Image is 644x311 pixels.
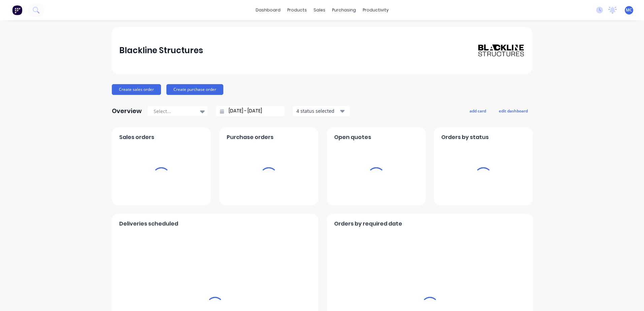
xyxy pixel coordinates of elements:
[119,44,203,57] div: Blackline Structures
[112,84,161,95] button: Create sales order
[334,133,371,141] span: Open quotes
[465,106,490,115] button: add card
[626,7,632,13] span: MC
[166,84,223,95] button: Create purchase order
[252,5,284,15] a: dashboard
[293,106,350,116] button: 4 status selected
[478,44,525,57] img: Blackline Structures
[119,133,154,141] span: Sales orders
[494,106,532,115] button: edit dashboard
[119,220,178,228] span: Deliveries scheduled
[284,5,310,15] div: products
[329,5,359,15] div: purchasing
[441,133,489,141] span: Orders by status
[359,5,392,15] div: productivity
[227,133,273,141] span: Purchase orders
[12,5,22,15] img: Factory
[112,104,142,118] div: Overview
[334,220,402,228] span: Orders by required date
[310,5,329,15] div: sales
[296,107,339,114] div: 4 status selected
